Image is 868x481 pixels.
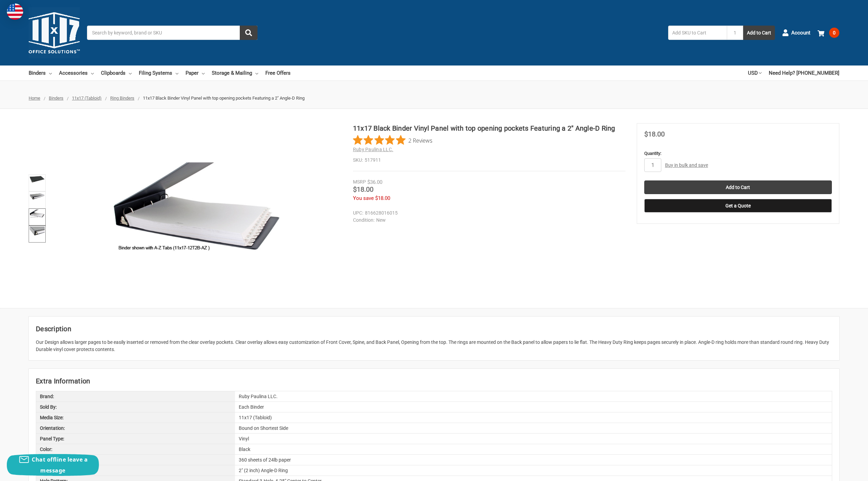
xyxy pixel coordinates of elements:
div: Ruby Paulina LLC. [235,391,832,402]
a: Binders [49,96,63,101]
a: Ruby Paulina LLC. [353,147,393,152]
span: $36.00 [367,179,382,185]
span: $18.00 [375,195,390,201]
div: Brand: [36,391,235,402]
dt: Condition: [353,217,374,224]
h2: Description [36,324,832,334]
div: Vinyl [235,434,832,444]
img: 11x17 Black Binder Vinyl Panel with top opening pockets Featuring a 2" Angle-D Ring [111,162,282,254]
a: 11x17 (Tabloid) [72,96,102,101]
dd: 816628016015 [353,209,622,217]
a: Binders [29,65,52,81]
div: Panel Type: [36,434,235,444]
div: 11x17 (Tabloid) [235,412,832,423]
div: 360 sheets of 24lb paper [235,455,832,465]
label: Quantity: [644,150,832,157]
button: Rated 5 out of 5 stars from 2 reviews. Jump to reviews. [353,135,432,145]
input: Add SKU to Cart [668,26,727,40]
span: 2 Reviews [408,135,432,145]
a: Accessories [59,65,94,81]
img: 11x17 Black Binder Vinyl Panel with top opening pockets Featuring a 2" Angle-D Ring [30,193,45,200]
h2: Extra Information [36,376,832,386]
button: Add to Cart [743,26,775,40]
div: Binding Type: [36,465,235,476]
span: $18.00 [353,185,373,193]
div: Each Binder [235,402,832,412]
div: Black [235,444,832,454]
a: Need Help? [PHONE_NUMBER] [769,65,839,81]
div: Capacity: [36,455,235,465]
a: Ring Binders [110,96,134,101]
div: Orientation: [36,423,235,433]
a: Free Offers [265,65,291,81]
dd: 517911 [353,157,626,164]
button: Get a Quote [644,199,832,213]
span: 11x17 Black Binder Vinyl Panel with top opening pockets Featuring a 2" Angle-D Ring [143,96,305,101]
dt: UPC: [353,209,363,217]
div: MSRP [353,178,366,186]
a: Account [782,24,810,42]
img: 11x17 Black Binder Vinyl Panel with top opening pockets Featuring a 2" Angle-D Ring [30,176,45,183]
span: $18.00 [644,130,665,138]
span: You save [353,195,374,201]
a: Filing Systems [139,65,178,81]
span: 0 [829,28,839,38]
div: Media Size: [36,412,235,423]
img: duty and tax information for United States [7,3,23,20]
img: 11x17 Black Binder Vinyl Panel with top opening pockets Featuring a 2" Angle-D Ring [30,209,45,218]
a: 0 [818,24,839,42]
img: 11x17.com [29,7,80,58]
a: Home [29,96,40,101]
input: Search by keyword, brand or SKU [87,26,258,40]
a: Storage & Mailing [212,65,258,81]
a: Clipboards [101,65,132,81]
input: Add to Cart [644,180,832,194]
div: Our Design allows larger pages to be easily inserted or removed from the clear overlay pockets. C... [36,339,832,353]
a: Paper [186,65,205,81]
h1: 11x17 Black Binder Vinyl Panel with top opening pockets Featuring a 2" Angle-D Ring [353,123,626,133]
span: Account [791,29,810,37]
dt: SKU: [353,157,363,164]
a: USD [748,65,762,81]
div: Bound on Shortest Side [235,423,832,433]
div: 2" (2 inch) Angle-D Ring [235,465,832,476]
dd: New [353,217,622,224]
div: Color: [36,444,235,454]
span: Chat offline leave a message [32,456,88,474]
div: Sold By: [36,402,235,412]
a: Buy in bulk and save [665,162,708,168]
iframe: Google Customer Reviews [812,463,868,481]
img: 11x17 Black Binder Vinyl Panel with top opening pockets Featuring a 2" Angle-D Ring [30,227,45,236]
button: Chat offline leave a message [7,454,99,476]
